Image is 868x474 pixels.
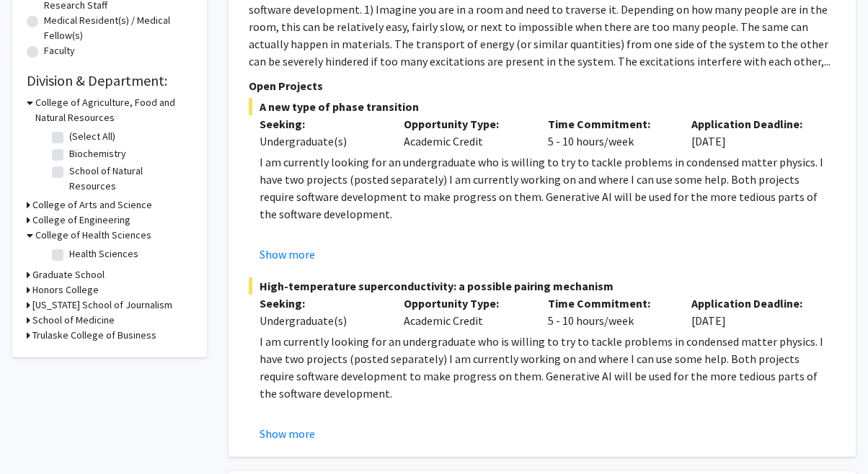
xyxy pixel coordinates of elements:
div: Undergraduate(s) [260,312,382,329]
div: 5 - 10 hours/week [537,115,681,150]
button: Show more [260,425,315,442]
label: Medical Resident(s) / Medical Fellow(s) [44,13,192,43]
div: Academic Credit [393,115,537,150]
h3: Honors College [32,282,99,298]
h3: Trulaske College of Business [32,328,156,343]
label: Faculty [44,43,75,58]
p: Opportunity Type: [404,295,526,312]
div: Undergraduate(s) [260,133,382,150]
h3: [US_STATE] School of Journalism [32,298,172,313]
label: Health Sciences [69,246,138,261]
h2: Division & Department: [27,72,192,89]
p: Time Commitment: [548,295,670,312]
p: Seeking: [260,115,382,133]
iframe: Chat [11,409,61,463]
h3: College of Engineering [32,213,130,228]
p: Application Deadline: [691,295,814,312]
div: [DATE] [681,295,825,329]
p: Application Deadline: [691,115,814,133]
h3: Graduate School [32,267,105,282]
div: 5 - 10 hours/week [537,295,681,329]
div: [DATE] [681,115,825,150]
h3: School of Medicine [32,313,115,328]
p: Time Commitment: [548,115,670,133]
button: Show more [260,246,315,263]
h3: College of Health Sciences [35,228,151,243]
span: A new type of phase transition [249,98,836,115]
p: I am currently looking for an undergraduate who is willing to try to tackle problems in condensed... [260,153,836,223]
p: Open Projects [249,77,836,94]
p: Opportunity Type: [404,115,526,133]
span: High-temperature superconductivity: a possible pairing mechanism [249,277,836,295]
label: School of Natural Resources [69,164,189,194]
div: Academic Credit [393,295,537,329]
p: Seeking: [260,295,382,312]
h3: College of Agriculture, Food and Natural Resources [35,95,192,125]
label: (Select All) [69,129,115,144]
h3: College of Arts and Science [32,197,152,213]
p: I am currently looking for an undergraduate who is willing to try to tackle problems in condensed... [260,333,836,402]
label: Biochemistry [69,146,126,161]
